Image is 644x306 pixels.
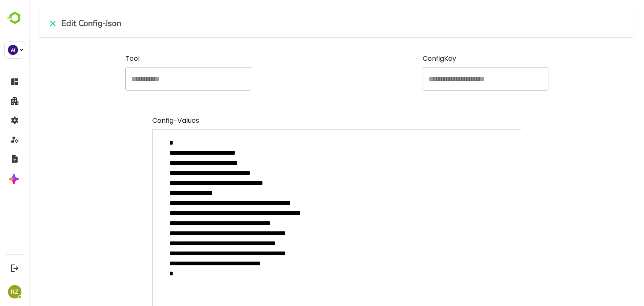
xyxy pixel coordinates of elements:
div: AI [8,45,18,55]
div: RZ [8,285,21,298]
button: close [15,15,32,32]
label: Config-Values [123,116,492,126]
h6: Edit Config-Json [32,17,92,30]
button: Logout [9,262,20,274]
label: ConfigKey [393,54,519,64]
label: Tool [96,54,222,64]
img: BambooboxLogoMark.f1c84d78b4c51b1a7b5f700c9845e183.svg [4,10,26,26]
